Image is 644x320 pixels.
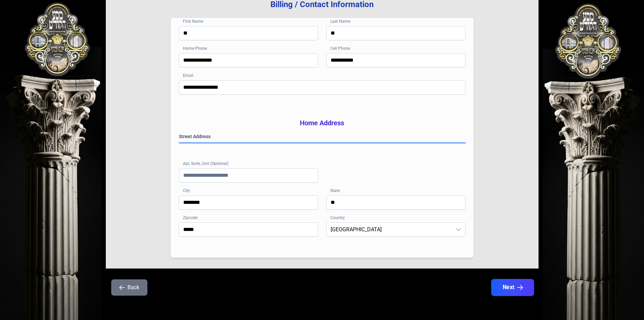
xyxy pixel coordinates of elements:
[327,223,452,236] span: United States
[179,133,466,140] label: Street Address
[179,118,466,128] h3: Home Address
[491,279,534,296] button: Next
[111,279,147,296] button: Back
[452,223,465,236] div: dropdown trigger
